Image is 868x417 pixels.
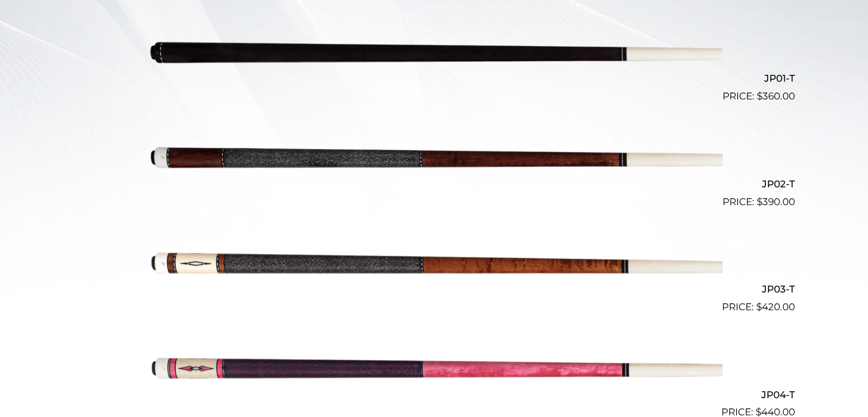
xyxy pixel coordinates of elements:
a: JP03-T $420.00 [74,214,795,315]
span: $ [757,196,762,207]
span: $ [756,301,762,312]
img: JP03-T [146,214,722,310]
img: JP02-T [146,109,722,205]
bdi: 390.00 [757,196,795,207]
h2: JP01-T [74,68,795,89]
h2: JP02-T [74,173,795,194]
img: JP01-T [146,3,722,99]
img: JP04-T [146,319,722,415]
h2: JP03-T [74,279,795,300]
a: JP01-T $360.00 [74,3,795,104]
h2: JP04-T [74,384,795,405]
a: JP02-T $390.00 [74,109,795,209]
span: $ [757,90,762,102]
bdi: 360.00 [757,90,795,102]
bdi: 420.00 [756,301,795,312]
